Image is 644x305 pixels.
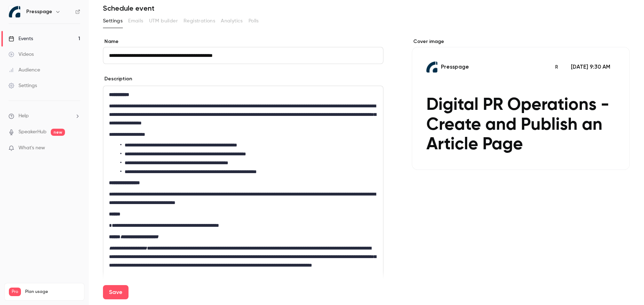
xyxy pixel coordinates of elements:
button: Settings [103,15,122,27]
h1: Schedule event [103,4,630,12]
span: new [51,129,65,136]
section: Cover image [412,38,630,170]
label: Name [103,38,383,45]
section: description [103,86,383,285]
div: Settings [9,82,37,89]
span: UTM builder [149,17,178,25]
span: Polls [249,17,259,25]
span: Registrations [184,17,215,25]
div: Audience [9,66,40,74]
h6: Presspage [26,8,52,15]
div: Events [9,35,33,42]
div: editor [103,86,383,285]
span: Help [18,112,29,120]
span: Emails [128,17,143,25]
button: Save [103,285,129,299]
span: Analytics [221,17,243,25]
span: Plan usage [25,289,80,295]
li: help-dropdown-opener [9,112,80,120]
span: Pro [9,288,21,296]
label: Description [103,75,132,82]
a: SpeakerHub [18,128,47,136]
img: Presspage [9,6,20,17]
label: Cover image [412,38,630,45]
span: What's new [18,144,45,152]
div: Videos [9,51,34,58]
